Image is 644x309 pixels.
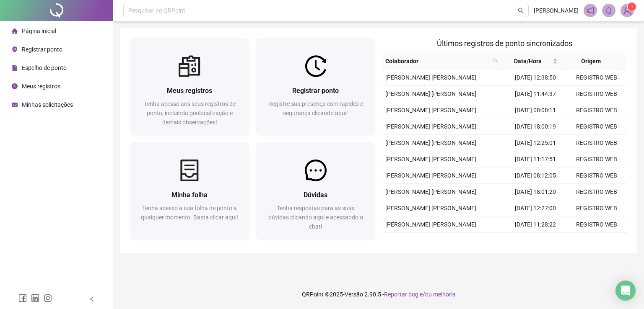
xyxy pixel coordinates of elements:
span: facebook [18,294,27,302]
span: Últimos registros de ponto sincronizados [437,39,572,48]
td: [DATE] 12:38:50 [505,70,566,86]
span: Meus registros [22,83,60,90]
td: [DATE] 11:28:22 [505,216,566,233]
td: REGISTRO WEB [566,233,627,249]
span: Tenha respostas para as suas dúvidas clicando aqui e acessando o chat! [268,205,363,230]
span: [PERSON_NAME] [534,6,579,15]
span: [PERSON_NAME] [PERSON_NAME] [385,205,476,211]
td: [DATE] 11:17:51 [505,151,566,167]
td: REGISTRO WEB [566,86,627,102]
span: Registrar ponto [22,46,62,53]
span: bell [605,7,613,14]
span: Registrar ponto [292,87,339,95]
span: search [493,59,498,64]
span: instagram [44,294,52,302]
span: schedule [12,102,18,108]
span: Versão [345,291,363,298]
a: Minha folhaTenha acesso a sua folha de ponto a qualquer momento. Basta clicar aqui! [130,142,249,239]
td: [DATE] 18:01:20 [505,184,566,200]
span: 1 [631,4,634,10]
td: [DATE] 08:01:23 [505,233,566,249]
span: [PERSON_NAME] [PERSON_NAME] [385,221,476,228]
span: Minhas solicitações [22,101,73,108]
span: environment [12,46,18,52]
span: home [12,28,18,34]
td: [DATE] 12:25:01 [505,135,566,151]
span: left [89,296,95,302]
td: REGISTRO WEB [566,184,627,200]
td: REGISTRO WEB [566,151,627,167]
td: REGISTRO WEB [566,200,627,216]
span: Espelho de ponto [22,64,67,71]
span: [PERSON_NAME] [PERSON_NAME] [385,123,476,130]
span: Minha folha [171,191,208,199]
span: Data/Hora [505,57,551,66]
td: [DATE] 08:08:11 [505,102,566,118]
span: linkedin [31,294,39,302]
span: Registre sua presença com rapidez e segurança clicando aqui! [268,100,363,116]
span: Meus registros [167,87,212,95]
td: [DATE] 12:27:00 [505,200,566,216]
span: [PERSON_NAME] [PERSON_NAME] [385,172,476,179]
td: [DATE] 08:12:05 [505,167,566,184]
span: Tenha acesso aos seus registros de ponto, incluindo geolocalização e demais observações! [144,100,236,126]
span: [PERSON_NAME] [PERSON_NAME] [385,74,476,81]
span: [PERSON_NAME] [PERSON_NAME] [385,107,476,113]
a: Meus registrosTenha acesso aos seus registros de ponto, incluindo geolocalização e demais observa... [130,38,249,135]
a: DúvidasTenha respostas para as suas dúvidas clicando aqui e acessando o chat! [256,142,376,239]
td: REGISTRO WEB [566,216,627,233]
td: [DATE] 11:44:37 [505,86,566,102]
span: Reportar bug e/ou melhoria [384,291,456,298]
td: REGISTRO WEB [566,102,627,118]
td: REGISTRO WEB [566,118,627,135]
div: Open Intercom Messenger [615,281,636,301]
td: REGISTRO WEB [566,70,627,86]
span: search [491,55,500,67]
td: [DATE] 18:00:19 [505,118,566,135]
span: [PERSON_NAME] [PERSON_NAME] [385,156,476,162]
span: [PERSON_NAME] [PERSON_NAME] [385,90,476,97]
th: Origem [561,53,621,70]
span: file [12,65,18,71]
span: Página inicial [22,28,56,34]
span: [PERSON_NAME] [PERSON_NAME] [385,139,476,146]
span: search [518,8,524,14]
span: Tenha acesso a sua folha de ponto a qualquer momento. Basta clicar aqui! [141,205,238,221]
td: REGISTRO WEB [566,135,627,151]
span: clock-circle [12,83,18,89]
td: REGISTRO WEB [566,167,627,184]
img: 93325 [621,4,634,17]
span: [PERSON_NAME] [PERSON_NAME] [385,188,476,195]
a: Registrar pontoRegistre sua presença com rapidez e segurança clicando aqui! [256,38,376,135]
span: Dúvidas [304,191,327,199]
span: Colaborador [385,57,490,66]
sup: Atualize o seu contato no menu Meus Dados [628,3,636,11]
footer: QRPoint © 2025 - 2.90.5 - [113,280,644,309]
th: Data/Hora [501,53,561,70]
span: notification [587,7,594,14]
